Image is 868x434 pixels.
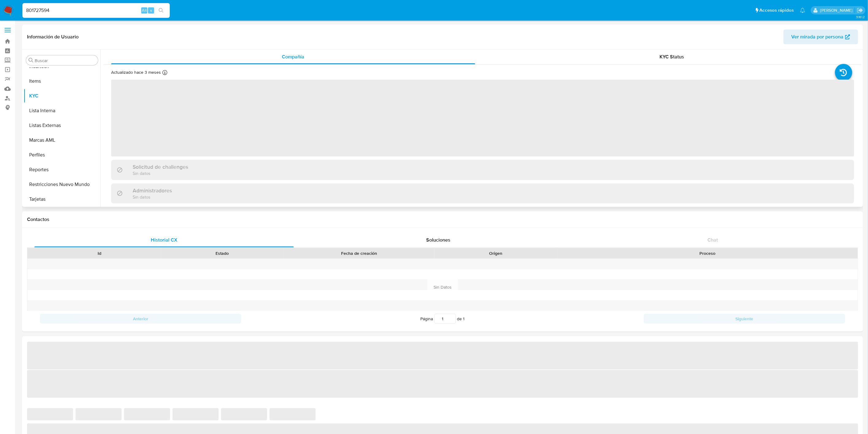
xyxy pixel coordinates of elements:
[792,30,844,44] span: Ver mirada por persona
[24,162,100,177] button: Reportes
[133,187,172,194] h3: Administradores
[142,7,147,13] span: Alt
[111,183,854,203] div: AdministradoresSin datos
[124,408,170,420] span: ‌
[165,250,279,256] div: Estado
[111,69,161,75] p: Actualizado hace 3 meses
[282,53,305,60] span: Compañía
[27,342,858,369] span: ‌
[24,74,100,89] button: Items
[857,7,863,14] a: Salir
[644,314,845,324] button: Siguiente
[760,7,794,14] span: Accesos rápidos
[27,34,79,40] h1: Información de Usuario
[29,58,33,63] button: Buscar
[111,160,854,180] div: Solicitud de challengesSin datos
[133,164,188,170] h3: Solicitud de challenges
[288,250,430,256] div: Fecha de creación
[784,30,858,44] button: Ver mirada por persona
[426,236,450,243] span: Soluciones
[133,194,172,200] p: Sin datos
[707,236,718,243] span: Chat
[24,192,100,207] button: Tarjetas
[24,148,100,162] button: Perfiles
[562,250,854,256] div: Proceso
[27,216,858,223] h1: Contactos
[173,408,219,420] span: ‌
[35,58,95,63] input: Buscar
[27,408,73,420] span: ‌
[22,6,170,14] input: Buscar usuario o caso...
[24,118,100,133] button: Listas Externas
[439,250,553,256] div: Origen
[24,177,100,192] button: Restricciones Nuevo Mundo
[820,7,855,13] p: gregorio.negri@mercadolibre.com
[800,8,805,13] a: Notificaciones
[111,80,854,156] span: ‌
[270,408,316,420] span: ‌
[155,6,167,15] button: search-icon
[42,250,157,256] div: Id
[27,370,858,398] span: ‌
[24,133,100,148] button: Marcas AML
[24,89,100,103] button: KYC
[660,53,684,60] span: KYC Status
[40,314,241,324] button: Anterior
[221,408,267,420] span: ‌
[151,236,177,243] span: Historial CX
[133,170,188,176] p: Sin datos
[150,7,152,13] span: s
[421,314,465,324] span: Página de
[76,408,122,420] span: ‌
[24,103,100,118] button: Lista Interna
[463,316,465,322] span: 1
